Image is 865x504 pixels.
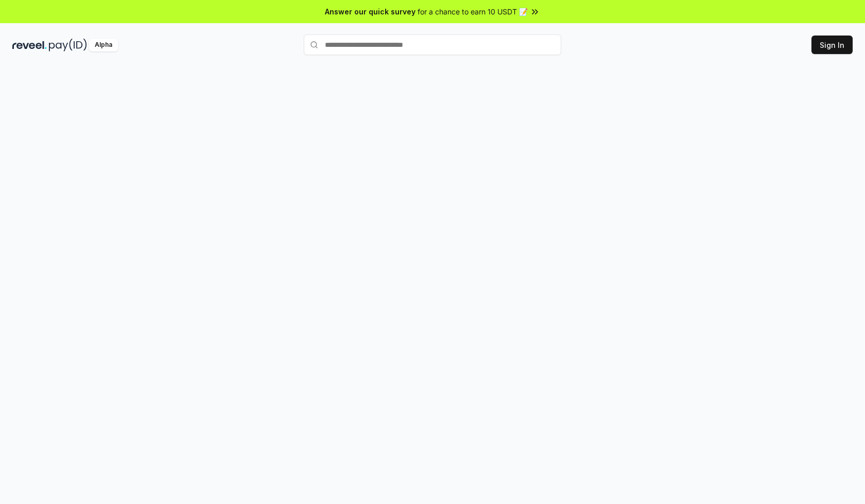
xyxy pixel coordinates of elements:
[325,6,416,17] span: Answer our quick survey
[811,36,853,54] button: Sign In
[89,39,118,51] div: Alpha
[49,39,87,51] img: pay_id
[418,6,528,17] span: for a chance to earn 10 USDT 📝
[12,39,47,51] img: reveel_dark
